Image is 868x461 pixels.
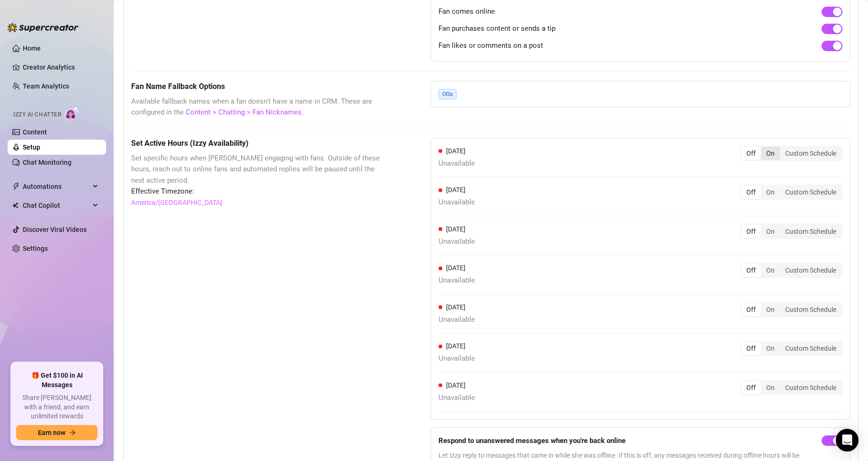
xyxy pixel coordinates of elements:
span: Share [PERSON_NAME] with a friend, and earn unlimited rewards [16,393,98,421]
span: [DATE] [446,225,465,233]
span: [DATE] [446,186,465,194]
div: On [761,225,780,238]
div: Off [741,147,761,160]
a: Discover Viral Videos [23,226,87,233]
a: Chat Monitoring [23,159,72,166]
span: Automations [23,179,90,194]
div: Off [741,186,761,199]
a: Content [23,128,47,136]
div: On [761,381,780,394]
span: Unavailable [438,236,475,248]
div: On [761,186,780,199]
span: Available fallback names when a fan doesn't have a name in CRM. These are configured in the . [131,96,383,118]
div: On [761,303,780,316]
span: Chat Copilot [23,198,90,213]
a: Team Analytics [23,82,69,90]
span: Fan likes or comments on a post [438,40,543,52]
a: Setup [23,143,40,151]
div: Custom Schedule [780,147,841,160]
span: 🎁 Get $100 in AI Messages [16,371,98,390]
span: [DATE] [446,342,465,350]
div: Custom Schedule [780,225,841,238]
strong: Respond to unanswered messages when you're back online [438,436,626,445]
a: Content > Chatting > Fan Nicknames [186,108,302,116]
img: logo-BBDzfeDw.svg [8,23,79,32]
span: Fan comes online [438,6,495,18]
a: Home [23,44,41,52]
span: [DATE] [446,381,465,389]
div: segmented control [740,185,842,200]
span: arrow-right [69,429,76,436]
div: On [761,147,780,160]
div: On [761,264,780,277]
div: Off [741,225,761,238]
a: Settings [23,245,48,252]
h5: Set Active Hours (Izzy Availability) [131,138,383,149]
div: Custom Schedule [780,342,841,355]
div: Off [741,264,761,277]
div: segmented control [740,380,842,395]
span: Earn now [38,429,65,436]
span: Unavailable [438,314,475,326]
a: Creator Analytics [23,60,98,75]
span: Effective Timezone: [131,186,383,197]
img: AI Chatter [65,106,80,120]
span: Fan purchases content or sends a tip [438,23,555,35]
span: Set specific hours when [PERSON_NAME] engaging with fans. Outside of these hours, reach out to on... [131,153,383,186]
div: Custom Schedule [780,264,841,277]
span: [DATE] [446,147,465,155]
span: OGs [438,89,456,99]
div: On [761,342,780,355]
div: Custom Schedule [780,186,841,199]
img: Chat Copilot [12,202,18,209]
span: Unavailable [438,392,475,404]
div: segmented control [740,146,842,161]
span: thunderbolt [12,183,20,190]
span: [DATE] [446,264,465,272]
div: Off [741,303,761,316]
div: segmented control [740,263,842,278]
div: Off [741,342,761,355]
div: Off [741,381,761,394]
h5: Fan Name Fallback Options [131,81,383,92]
div: segmented control [740,341,842,356]
div: segmented control [740,224,842,239]
span: Unavailable [438,275,475,286]
a: America/[GEOGRAPHIC_DATA] [131,197,222,208]
span: Unavailable [438,353,475,364]
span: Izzy AI Chatter [13,110,61,119]
button: Earn nowarrow-right [16,425,98,440]
span: Unavailable [438,158,475,169]
div: segmented control [740,302,842,317]
div: Custom Schedule [780,381,841,394]
span: [DATE] [446,303,465,311]
div: Custom Schedule [780,303,841,316]
div: Open Intercom Messenger [836,429,859,452]
span: Unavailable [438,197,475,208]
